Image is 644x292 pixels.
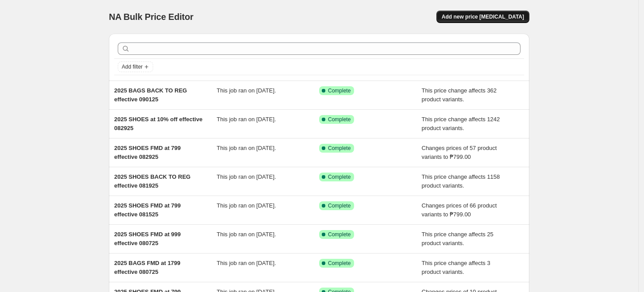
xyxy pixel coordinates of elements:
span: This price change affects 1158 product variants. [422,173,500,189]
span: 2025 SHOES BACK TO REG effective 081925 [114,173,190,189]
span: Complete [328,202,351,209]
span: Complete [328,145,351,152]
span: Complete [328,260,351,267]
span: 2025 BAGS BACK TO REG effective 090125 [114,87,187,103]
span: 2025 SHOES FMD at 799 effective 081525 [114,202,181,218]
span: Complete [328,116,351,123]
span: 2025 SHOES FMD at 799 effective 082925 [114,145,181,160]
span: Complete [328,87,351,94]
span: This job ran on [DATE]. [217,116,276,123]
span: Changes prices of 57 product variants to ₱799.00 [422,145,497,160]
span: 2025 SHOES at 10% off effective 082925 [114,116,202,131]
span: 2025 SHOES FMD at 999 effective 080725 [114,231,181,246]
span: This job ran on [DATE]. [217,231,276,238]
span: This price change affects 3 product variants. [422,260,490,275]
button: Add filter [118,61,153,72]
span: NA Bulk Price Editor [109,12,193,22]
span: This price change affects 1242 product variants. [422,116,500,131]
button: Add new price [MEDICAL_DATA] [436,11,529,23]
span: This job ran on [DATE]. [217,87,276,94]
span: This price change affects 362 product variants. [422,87,497,103]
span: Complete [328,173,351,181]
span: This price change affects 25 product variants. [422,231,494,246]
span: This job ran on [DATE]. [217,260,276,266]
span: 2025 BAGS FMD at 1799 effective 080725 [114,260,181,275]
span: This job ran on [DATE]. [217,202,276,209]
span: Changes prices of 66 product variants to ₱799.00 [422,202,497,218]
span: This job ran on [DATE]. [217,145,276,151]
span: Add filter [122,63,143,70]
span: Complete [328,231,351,238]
span: Add new price [MEDICAL_DATA] [442,13,524,20]
span: This job ran on [DATE]. [217,173,276,180]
